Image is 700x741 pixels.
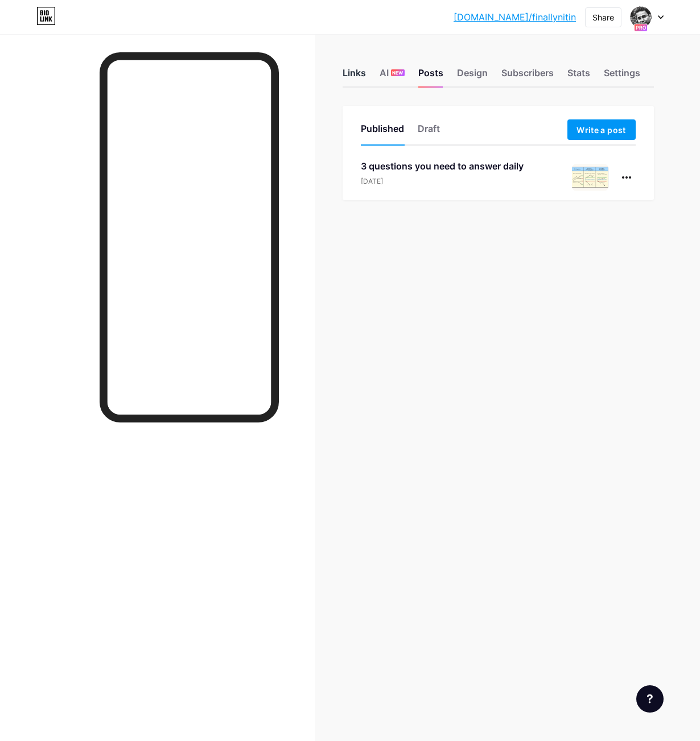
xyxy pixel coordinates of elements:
[572,164,608,191] img: 3 questions you need to answer daily
[380,66,405,86] div: AI
[343,66,366,86] div: Links
[567,66,590,86] div: Stats
[592,11,614,23] div: Share
[361,176,524,187] div: [DATE]
[392,69,403,76] span: NEW
[361,159,524,173] div: 3 questions you need to answer daily
[457,66,488,86] div: Design
[454,10,576,24] a: [DOMAIN_NAME]/finallynitin
[361,122,404,142] div: Published
[630,6,652,28] img: finallynitin
[501,66,554,86] div: Subscribers
[577,125,625,135] span: Write a post
[418,122,440,142] div: Draft
[567,119,636,140] button: Write a post
[604,66,640,86] div: Settings
[418,66,443,86] div: Posts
